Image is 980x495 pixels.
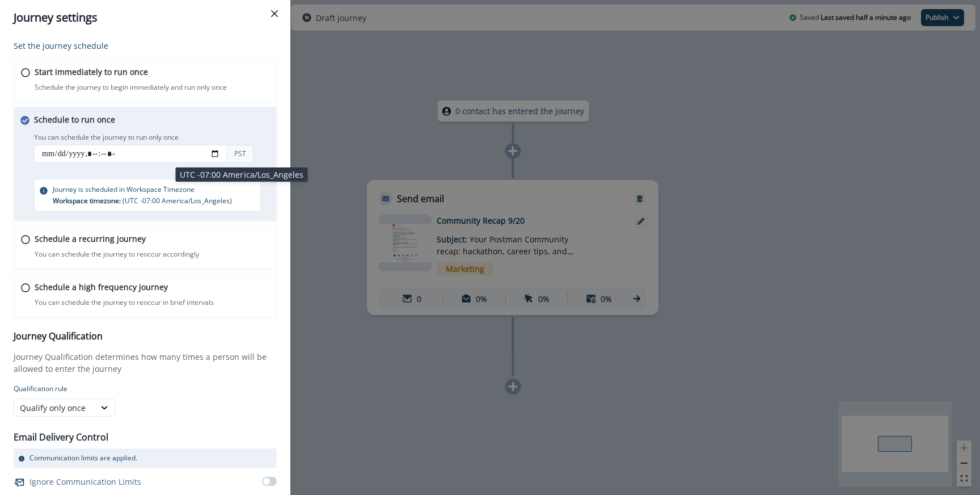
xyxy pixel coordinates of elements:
[20,402,89,414] div: Qualify only once
[14,331,277,342] h3: Journey Qualification
[34,132,179,142] p: You can schedule the journey to run only once
[14,384,277,394] p: Qualification rule
[35,297,214,308] p: You can schedule the journey to reoccur in brief intervals
[29,453,137,463] p: Communication limits are applied.
[35,233,146,245] p: Schedule a recurring journey
[29,476,141,488] p: Ignore Communication Limits
[35,82,227,93] p: Schedule the journey to begin immediately and run only once
[265,5,284,23] button: Close
[14,9,277,26] div: Journey settings
[35,66,148,78] p: Start immediately to run once
[53,196,122,205] span: Workspace timezone:
[35,249,199,259] p: You can schedule the journey to reoccur accordingly
[14,351,277,375] p: Journey Qualification determines how many times a person will be allowed to enter the journey
[14,430,108,444] p: Email Delivery Control
[34,114,115,125] p: Schedule to run once
[53,184,232,207] p: Journey is scheduled in Workspace Timezone ( UTC -07:00 America/Los_Angeles )
[35,281,168,293] p: Schedule a high frequency journey
[227,145,254,163] div: PST
[14,40,277,52] p: Set the journey schedule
